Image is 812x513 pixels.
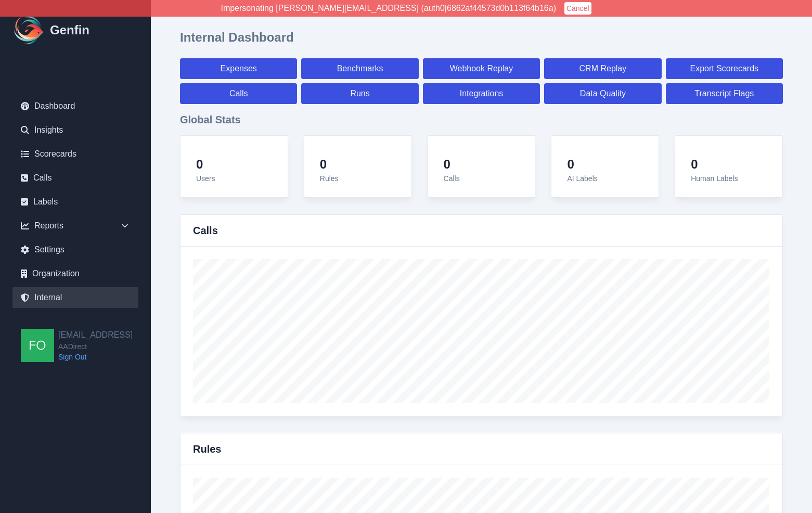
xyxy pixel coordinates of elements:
[58,329,133,341] h2: [EMAIL_ADDRESS]
[12,168,138,188] a: Calls
[666,58,783,79] a: Export Scorecards
[12,191,138,212] a: Labels
[567,174,597,183] span: AI Labels
[320,157,339,172] h4: 0
[423,58,540,79] a: Webhook Replay
[567,157,597,172] h4: 0
[180,29,294,46] h1: Internal Dashboard
[12,239,138,260] a: Settings
[301,58,418,79] a: Benchmarks
[691,157,738,172] h4: 0
[691,174,738,183] span: Human Labels
[320,174,339,183] span: Rules
[180,58,297,79] a: Expenses
[12,287,138,308] a: Internal
[193,442,221,456] h3: Rules
[12,215,138,236] div: Reports
[180,112,783,127] h3: Global Stats
[196,174,215,183] span: Users
[58,341,133,352] span: AADirect
[12,120,138,140] a: Insights
[50,22,89,39] h1: Genfin
[58,352,133,362] a: Sign Out
[423,83,540,104] a: Integrations
[12,14,46,47] img: Logo
[12,96,138,117] a: Dashboard
[180,83,297,104] a: Calls
[12,144,138,164] a: Scorecards
[564,2,591,15] button: Cancel
[544,58,661,79] a: CRM Replay
[196,157,215,172] h4: 0
[301,83,418,104] a: Runs
[666,83,783,104] a: Transcript Flags
[21,329,54,362] img: founders@genfin.ai
[444,174,460,183] span: Calls
[193,223,218,238] h3: Calls
[12,263,138,284] a: Organization
[544,83,661,104] a: Data Quality
[444,157,460,172] h4: 0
